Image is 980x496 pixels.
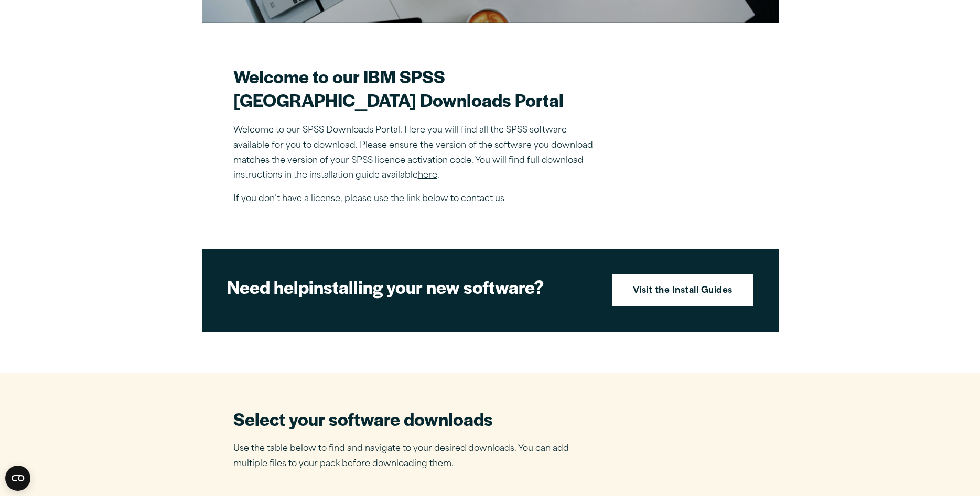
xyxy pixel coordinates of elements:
h2: Welcome to our IBM SPSS [GEOGRAPHIC_DATA] Downloads Portal [233,64,600,112]
strong: Need help [227,274,309,299]
a: here [418,171,437,180]
p: Use the table below to find and navigate to your desired downloads. You can add multiple files to... [233,442,585,472]
h2: installing your new software? [227,275,594,299]
button: Open CMP widget [5,466,30,491]
h2: Select your software downloads [233,407,585,431]
strong: Visit the Install Guides [633,284,733,298]
a: Visit the Install Guides [612,274,753,306]
p: If you don’t have a license, please use the link below to contact us [233,192,600,207]
p: Welcome to our SPSS Downloads Portal. Here you will find all the SPSS software available for you ... [233,123,600,183]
